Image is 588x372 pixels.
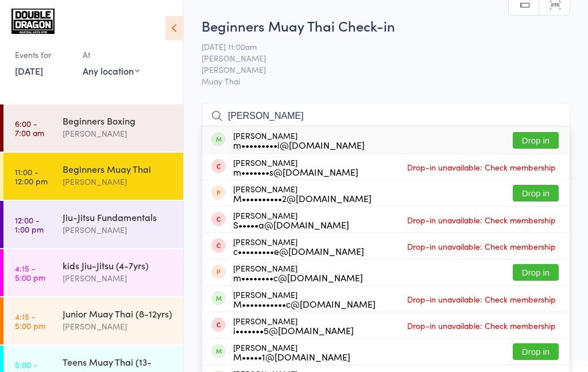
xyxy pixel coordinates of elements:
button: Drop in [513,264,559,281]
button: Drop in [513,132,559,149]
span: Muay Thai [202,75,570,87]
div: At [83,45,140,64]
div: c•••••••••e@[DOMAIN_NAME] [233,246,364,255]
div: [PERSON_NAME] [63,223,173,237]
button: Drop in [513,185,559,201]
div: m••••••••c@[DOMAIN_NAME] [233,273,363,282]
div: [PERSON_NAME] [63,272,173,285]
a: 12:00 -1:00 pmJiu-Jitsu Fundamentals[PERSON_NAME] [3,201,183,248]
div: Any location [83,64,140,77]
div: [PERSON_NAME] [63,320,173,333]
time: 4:15 - 5:00 pm [15,312,45,330]
div: [PERSON_NAME] [233,263,363,282]
div: Events for [15,45,71,64]
span: Drop-in unavailable: Check membership [404,211,559,228]
div: S•••••a@[DOMAIN_NAME] [233,220,349,229]
a: 4:15 -5:00 pmJunior Muay Thai (8-12yrs)[PERSON_NAME] [3,297,183,344]
div: [PERSON_NAME] [233,316,354,335]
div: i•••••••5@[DOMAIN_NAME] [233,325,354,335]
div: Beginners Muay Thai [63,162,173,175]
button: Drop in [513,343,559,360]
img: Double Dragon Gym [11,9,55,34]
h2: Beginners Muay Thai Check-in [202,16,570,35]
span: Drop-in unavailable: Check membership [404,290,559,308]
div: [PERSON_NAME] [233,211,349,229]
span: [PERSON_NAME] [202,52,552,64]
div: [PERSON_NAME] [63,127,173,140]
div: [PERSON_NAME] [233,343,350,361]
span: [PERSON_NAME] [202,64,552,75]
time: 12:00 - 1:00 pm [15,215,44,234]
time: 4:15 - 5:00 pm [15,263,45,282]
div: m•••••••s@[DOMAIN_NAME] [233,167,358,176]
a: 11:00 -12:00 pmBeginners Muay Thai[PERSON_NAME] [3,153,183,200]
div: [PERSON_NAME] [63,175,173,188]
div: m•••••••••i@[DOMAIN_NAME] [233,140,365,149]
span: Drop-in unavailable: Check membership [404,317,559,334]
div: [PERSON_NAME] [233,290,376,308]
div: Jiu-Jitsu Fundamentals [63,211,173,223]
a: [DATE] [15,64,43,77]
div: Beginners Boxing [63,114,173,127]
span: Drop-in unavailable: Check membership [404,238,559,255]
div: [PERSON_NAME] [233,131,365,149]
span: Drop-in unavailable: Check membership [404,158,559,176]
div: kids Jiu-Jitsu (4-7yrs) [63,259,173,272]
div: M•••••••••••c@[DOMAIN_NAME] [233,299,376,308]
div: [PERSON_NAME] [233,184,372,203]
input: Search [202,103,570,129]
a: 6:00 -7:00 amBeginners Boxing[PERSON_NAME] [3,104,183,152]
div: M••••••••••2@[DOMAIN_NAME] [233,193,372,203]
div: [PERSON_NAME] [233,158,358,176]
div: Junior Muay Thai (8-12yrs) [63,307,173,320]
div: [PERSON_NAME] [233,237,364,255]
a: 4:15 -5:00 pmkids Jiu-Jitsu (4-7yrs)[PERSON_NAME] [3,249,183,296]
time: 6:00 - 7:00 am [15,119,44,137]
time: 11:00 - 12:00 pm [15,167,48,185]
div: M•••••1@[DOMAIN_NAME] [233,352,350,361]
span: [DATE] 11:00am [202,41,552,52]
